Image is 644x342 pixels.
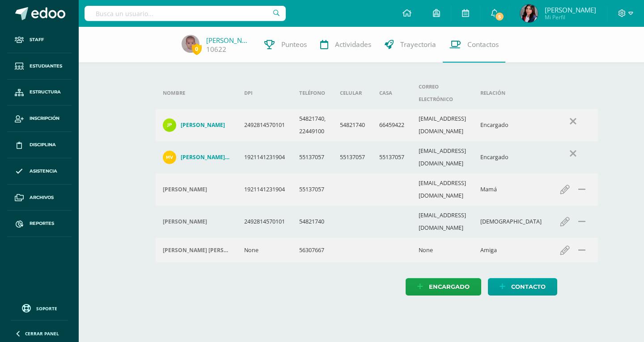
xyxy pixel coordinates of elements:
[473,173,549,206] td: Mamá
[314,27,378,63] a: Actividades
[163,118,230,132] a: [PERSON_NAME]
[163,218,230,225] div: Juan Piloña
[335,40,371,49] span: Actividades
[7,106,72,132] a: Inscripción
[511,279,546,295] span: Contacto
[292,77,333,109] th: Teléfono
[163,247,230,254] div: Maria Rene La Guardia de Bobadilla
[411,77,473,109] th: Correo electrónico
[7,53,72,80] a: Estudiantes
[30,115,59,122] span: Inscripción
[411,141,473,173] td: [EMAIL_ADDRESS][DOMAIN_NAME]
[11,302,68,314] a: Soporte
[163,186,207,193] h4: [PERSON_NAME]
[181,154,230,161] h4: [PERSON_NAME] [PERSON_NAME]
[7,132,72,158] a: Disciplina
[85,6,286,21] input: Busca un usuario...
[281,40,307,49] span: Punteos
[473,77,549,109] th: Relación
[163,151,230,164] a: [PERSON_NAME] [PERSON_NAME]
[7,185,72,211] a: Archivos
[206,36,251,45] a: [PERSON_NAME]
[237,238,292,262] td: None
[156,77,237,109] th: Nombre
[163,218,207,225] h4: [PERSON_NAME]
[473,141,549,173] td: Encargado
[443,27,505,63] a: Contactos
[495,12,504,21] span: 5
[181,122,225,129] h4: [PERSON_NAME]
[411,238,473,262] td: None
[545,5,596,14] span: [PERSON_NAME]
[429,279,470,295] span: Encargado
[292,206,333,238] td: 54821740
[467,40,499,49] span: Contactos
[30,194,54,201] span: Archivos
[30,220,54,227] span: Reportes
[292,109,333,141] td: 54821740, 22449100
[333,109,372,141] td: 54821740
[30,168,57,175] span: Asistencia
[333,141,372,173] td: 55137057
[545,13,596,21] span: Mi Perfil
[36,305,57,312] span: Soporte
[7,211,72,237] a: Reportes
[7,27,72,53] a: Staff
[30,36,44,43] span: Staff
[30,89,61,96] span: Estructura
[411,109,473,141] td: [EMAIL_ADDRESS][DOMAIN_NAME]
[488,278,557,296] a: Contacto
[163,247,230,254] h4: [PERSON_NAME] [PERSON_NAME]
[30,63,62,70] span: Estudiantes
[372,141,411,173] td: 55137057
[237,173,292,206] td: 1921141231904
[333,77,372,109] th: Celular
[520,4,538,22] img: 331a885a7a06450cabc094b6be9ba622.png
[7,80,72,106] a: Estructura
[292,173,333,206] td: 55137057
[7,158,72,185] a: Asistencia
[372,77,411,109] th: Casa
[163,118,176,132] img: cda8e8ab6ec173c60cc687d4366f14bd.png
[25,330,59,337] span: Cerrar panel
[292,141,333,173] td: 55137057
[237,141,292,173] td: 1921141231904
[192,43,202,55] span: 0
[258,27,314,63] a: Punteos
[406,278,481,296] a: Encargado
[163,151,176,164] img: 9cb5beba76c96f0bc49f6cafb6c20c19.png
[292,238,333,262] td: 56307667
[378,27,443,63] a: Trayectoria
[473,206,549,238] td: [DEMOGRAPHIC_DATA]
[411,173,473,206] td: [EMAIL_ADDRESS][DOMAIN_NAME]
[30,141,56,148] span: Disciplina
[163,186,230,193] div: Alejandra Vargas Alvarez
[182,35,199,53] img: 3bcc116db5445e446ffe8e732fc330cd.png
[400,40,436,49] span: Trayectoria
[411,206,473,238] td: [EMAIL_ADDRESS][DOMAIN_NAME]
[237,77,292,109] th: DPI
[237,206,292,238] td: 2492814570101
[372,109,411,141] td: 66459422
[473,109,549,141] td: Encargado
[237,109,292,141] td: 2492814570101
[206,45,226,54] a: 10622
[473,238,549,262] td: Amiga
